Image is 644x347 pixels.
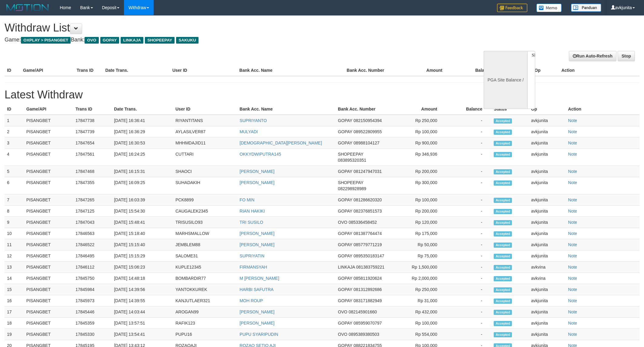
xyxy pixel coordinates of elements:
[529,126,566,137] td: avkjunita
[452,65,501,76] th: Balance
[494,287,512,292] span: Accepted
[446,104,492,115] th: Balance
[353,276,382,281] span: 085811920624
[353,287,382,292] span: 081312892686
[112,166,173,177] td: [DATE] 16:15:31
[173,149,237,166] td: CUTTARI
[353,209,382,213] span: 082376851573
[349,220,377,225] span: 085336458452
[568,197,577,202] a: Note
[173,137,237,149] td: MHHMDAJID11
[73,104,112,115] th: Trans ID
[568,242,577,247] a: Note
[24,295,73,306] td: PISANGBET
[446,137,492,149] td: -
[240,287,274,292] a: HARBI SAFUTRA
[5,306,24,318] td: 17
[494,276,512,281] span: Accepted
[5,262,24,273] td: 13
[529,228,566,239] td: avkjunita
[529,194,566,206] td: avkjunita
[103,65,170,76] th: Date Trans.
[24,104,73,115] th: Game/API
[529,137,566,149] td: avkjunita
[494,310,512,315] span: Accepted
[5,250,24,262] td: 12
[73,177,112,194] td: 17847355
[335,104,393,115] th: Bank Acc. Number
[5,194,24,206] td: 7
[5,177,24,194] td: 6
[356,265,384,269] span: 081383759221
[338,253,352,258] span: GOPAY
[112,250,173,262] td: [DATE] 15:15:29
[237,65,344,76] th: Bank Acc. Name
[568,321,577,326] a: Note
[24,166,73,177] td: PISANGBET
[529,262,566,273] td: avkvina
[5,166,24,177] td: 5
[24,194,73,206] td: PISANGBET
[112,239,173,250] td: [DATE] 15:15:40
[446,228,492,239] td: -
[568,332,577,337] a: Note
[568,298,577,303] a: Note
[5,89,639,101] h1: Latest Withdraw
[112,262,173,273] td: [DATE] 15:06:23
[5,217,24,228] td: 9
[494,209,512,214] span: Accepted
[568,253,577,258] a: Note
[568,129,577,134] a: Note
[446,239,492,250] td: -
[529,217,566,228] td: avkjunita
[353,231,382,236] span: 081387764474
[73,137,112,149] td: 17847654
[494,130,512,135] span: Accepted
[73,262,112,273] td: 17846112
[240,298,263,303] a: MOH ROUP
[173,250,237,262] td: SALOME31
[5,284,24,295] td: 15
[569,51,616,61] a: Run Auto-Refresh
[338,129,352,134] span: GOPAY
[568,152,577,157] a: Note
[529,177,566,194] td: avkjunita
[5,3,51,12] img: MOTION_logo.png
[446,166,492,177] td: -
[393,306,446,318] td: Rp 432,000
[112,149,173,166] td: [DATE] 16:24:25
[24,262,73,273] td: PISANGBET
[494,243,512,248] span: Accepted
[529,104,566,115] th: Op
[240,265,267,269] a: FIRMANSYAH
[338,220,347,225] span: OVO
[112,104,173,115] th: Date Trans.
[446,115,492,126] td: -
[112,217,173,228] td: [DATE] 15:48:41
[446,306,492,318] td: -
[240,152,281,157] a: OKKYDWIPUTRA145
[73,217,112,228] td: 17847043
[5,318,24,329] td: 18
[121,37,143,44] span: LINKAJA
[393,177,446,194] td: Rp 300,000
[353,140,379,145] span: 08988104127
[73,306,112,318] td: 17845446
[73,166,112,177] td: 17847468
[338,276,352,281] span: GOPAY
[5,206,24,217] td: 8
[494,220,512,225] span: Accepted
[446,284,492,295] td: -
[170,65,237,76] th: User ID
[240,231,275,236] a: [PERSON_NAME]
[568,118,577,123] a: Note
[529,329,566,340] td: avkjunita
[173,295,237,306] td: KANJUTLAER321
[100,37,119,44] span: GOPAY
[112,206,173,217] td: [DATE] 15:54:30
[393,149,446,166] td: Rp 346,936
[173,329,237,340] td: PUPU16
[353,129,382,134] span: 089522809955
[173,273,237,284] td: BOMBARDIR77
[240,197,255,202] a: FO MIN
